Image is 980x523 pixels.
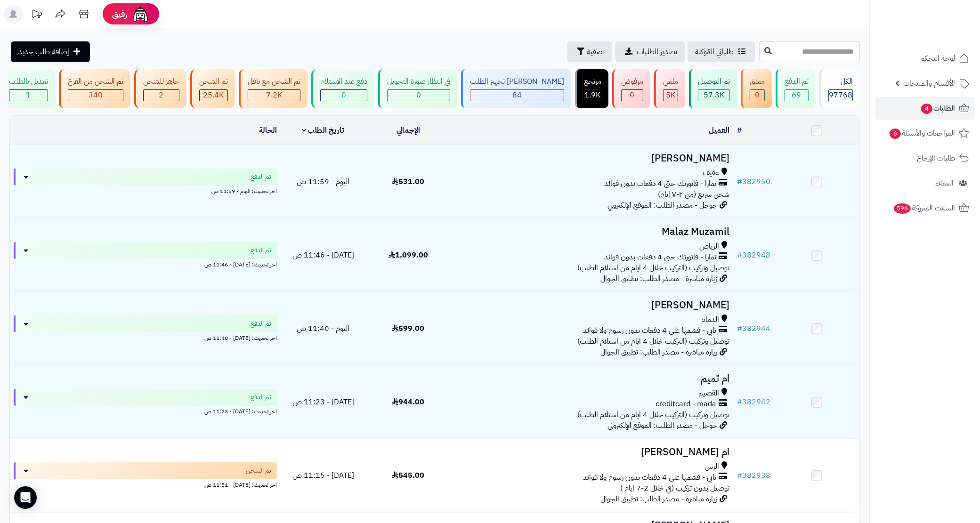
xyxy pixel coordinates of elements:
[608,200,718,211] span: جوجل - مصدر الطلب: الموقع الإلكتروني
[251,172,271,182] span: تم الدفع
[703,168,720,178] span: عفيف
[610,69,652,108] a: مرفوض 0
[637,46,677,57] span: تصدير الطلبات
[601,493,718,505] span: زيارة مباشرة - مصدر الطلب: تطبيق الجوال
[454,300,730,311] h3: [PERSON_NAME]
[737,176,771,187] a: #382950
[389,249,428,261] span: 1,099.00
[688,41,755,62] a: طلباتي المُوكلة
[605,252,717,263] span: تمارا - فاتورتك حتى 4 دفعات بدون فوائد
[750,90,764,101] div: 0
[615,41,685,62] a: تصدير الطلبات
[251,393,271,402] span: تم الدفع
[698,90,729,101] div: 57283
[341,89,346,101] span: 0
[131,5,150,24] img: ai-face.png
[875,97,974,120] a: الطلبات4
[392,323,424,334] span: 599.00
[737,470,743,481] span: #
[700,241,720,252] span: الرياض
[737,470,771,481] a: #382938
[392,176,424,187] span: 531.00
[14,332,277,342] div: اخر تحديث: [DATE] - 11:40 ص
[828,76,853,87] div: الكل
[112,8,127,20] span: رفيق
[587,46,605,57] span: تصفية
[68,90,123,101] div: 340
[687,69,739,108] a: تم التوصيل 57.3K
[454,373,730,384] h3: ام تميم
[454,447,730,458] h3: ام [PERSON_NAME]
[392,396,424,408] span: 944.00
[750,76,765,87] div: معلق
[739,69,774,108] a: معلق 0
[11,41,90,62] a: إضافة طلب جديد
[14,406,277,416] div: اخر تحديث: [DATE] - 11:23 ص
[583,325,717,336] span: تابي - قسّمها على 4 دفعات بدون رسوم ولا فوائد
[14,259,277,269] div: اخر تحديث: [DATE] - 11:46 ص
[737,323,743,334] span: #
[737,323,771,334] a: #382944
[309,69,376,108] a: دفع عند الاستلام 0
[144,90,179,101] div: 2
[698,76,730,87] div: تم التوصيل
[578,409,730,420] span: توصيل وتركيب (التركيب خلال 4 ايام من استلام الطلب)
[785,76,809,87] div: تم الدفع
[251,319,271,329] span: تم الدفع
[578,262,730,274] span: توصيل وتركيب (التركيب خلال 4 ايام من استلام الطلب)
[188,69,237,108] a: تم الشحن 25.4K
[259,125,277,136] a: الحالة
[320,76,367,87] div: دفع عند الاستلام
[903,77,955,90] span: الأقسام والمنتجات
[622,90,643,101] div: 0
[376,69,459,108] a: في انتظار صورة التحويل 0
[387,76,450,87] div: في انتظار صورة التحويل
[454,153,730,164] h3: [PERSON_NAME]
[737,396,743,408] span: #
[935,177,954,190] span: العملاء
[143,76,179,87] div: جاهز للشحن
[601,273,718,284] span: زيارة مباشرة - مصدر الطلب: تطبيق الجوال
[875,197,974,219] a: السلات المتروكة596
[705,461,720,472] span: الرس
[658,189,730,200] span: شحن سريع (من ٢-٧ ايام)
[894,203,911,214] span: 596
[567,41,612,62] button: تصفية
[695,46,734,57] span: طلباتي المُوكلة
[302,125,345,136] a: تاريخ الطلب
[704,89,724,101] span: 57.3K
[875,147,974,169] a: طلبات الإرجاع
[388,90,450,101] div: 0
[737,249,771,261] a: #382948
[292,249,354,261] span: [DATE] - 11:46 ص
[652,69,687,108] a: ملغي 5K
[454,226,730,237] h3: Malaz Muzamil
[397,125,420,136] a: الإجمالي
[392,470,424,481] span: 545.00
[916,23,971,43] img: logo-2.png
[920,102,955,115] span: الطلبات
[57,69,132,108] a: تم الشحن من الفرع 340
[664,90,678,101] div: 5018
[585,89,601,101] span: 1.9K
[921,104,932,114] span: 4
[630,89,635,101] span: 0
[292,396,354,408] span: [DATE] - 11:23 ص
[699,388,720,399] span: القصيم
[9,90,48,101] div: 1
[14,479,277,489] div: اخر تحديث: [DATE] - 11:51 ص
[584,76,601,87] div: مرتجع
[89,89,103,101] span: 340
[792,89,802,101] span: 69
[737,125,742,136] a: #
[608,420,718,431] span: جوجل - مصدر الطلب: الموقع الإلكتروني
[200,90,227,101] div: 25355
[737,396,771,408] a: #382942
[251,246,271,255] span: تم الدفع
[829,89,852,101] span: 97768
[893,201,955,215] span: السلات المتروكة
[25,5,49,26] a: تحديثات المنصة
[875,47,974,70] a: لوحة التحكم
[266,89,282,101] span: 7.2K
[875,122,974,145] a: المراجعات والأسئلة6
